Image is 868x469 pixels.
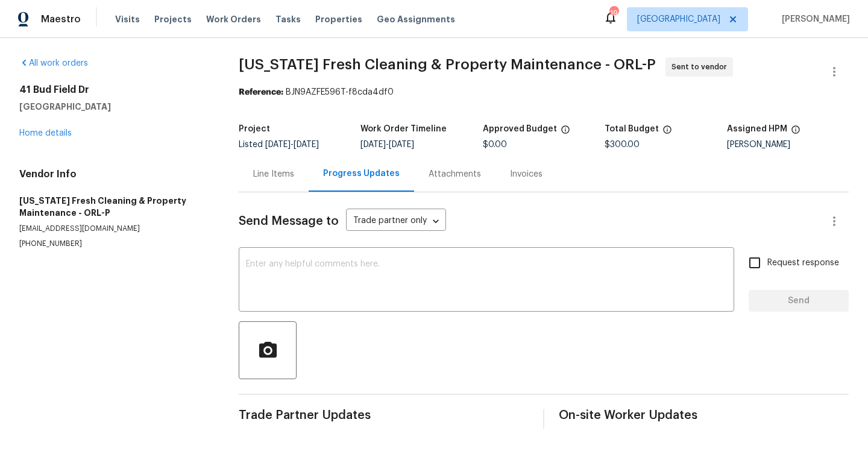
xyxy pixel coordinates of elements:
[429,168,481,180] div: Attachments
[239,215,339,227] span: Send Message to
[360,140,414,149] span: -
[239,57,656,72] span: [US_STATE] Fresh Cleaning & Property Maintenance - ORL-P
[510,168,542,180] div: Invoices
[239,86,849,98] div: BJN9AZFE596T-f8cda4df0
[115,13,140,25] span: Visits
[671,61,732,73] span: Sent to vendor
[253,168,294,180] div: Line Items
[19,84,210,96] h2: 41 Bud Field Dr
[360,140,386,149] span: [DATE]
[239,409,529,421] span: Trade Partner Updates
[323,168,400,180] div: Progress Updates
[637,13,720,25] span: [GEOGRAPHIC_DATA]
[360,125,447,133] h5: Work Order Timeline
[19,168,210,180] h4: Vendor Info
[727,125,787,133] h5: Assigned HPM
[19,59,88,68] a: All work orders
[294,140,319,149] span: [DATE]
[559,409,849,421] span: On-site Worker Updates
[727,140,849,149] div: [PERSON_NAME]
[19,101,210,113] h5: [GEOGRAPHIC_DATA]
[609,7,618,19] div: 19
[777,13,850,25] span: [PERSON_NAME]
[206,13,261,25] span: Work Orders
[19,129,72,137] a: Home details
[605,125,659,133] h5: Total Budget
[265,140,291,149] span: [DATE]
[19,224,210,234] p: [EMAIL_ADDRESS][DOMAIN_NAME]
[346,212,446,231] div: Trade partner only
[239,140,319,149] span: Listed
[275,15,301,24] span: Tasks
[483,140,507,149] span: $0.00
[791,125,800,140] span: The hpm assigned to this work order.
[239,88,283,96] b: Reference:
[767,257,839,269] span: Request response
[377,13,455,25] span: Geo Assignments
[662,125,672,140] span: The total cost of line items that have been proposed by Opendoor. This sum includes line items th...
[41,13,81,25] span: Maestro
[239,125,270,133] h5: Project
[265,140,319,149] span: -
[389,140,414,149] span: [DATE]
[605,140,640,149] span: $300.00
[154,13,192,25] span: Projects
[19,195,210,219] h5: [US_STATE] Fresh Cleaning & Property Maintenance - ORL-P
[19,239,210,249] p: [PHONE_NUMBER]
[561,125,570,140] span: The total cost of line items that have been approved by both Opendoor and the Trade Partner. This...
[315,13,362,25] span: Properties
[483,125,557,133] h5: Approved Budget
